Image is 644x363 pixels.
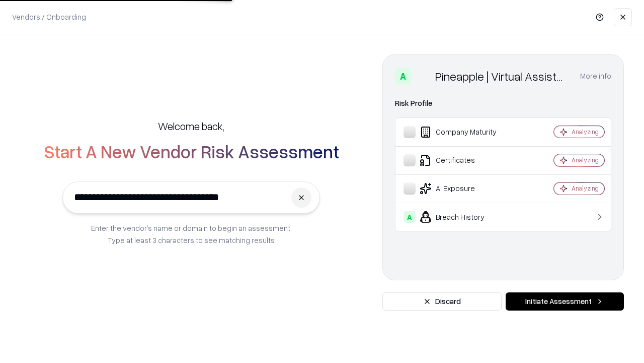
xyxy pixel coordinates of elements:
[382,292,502,311] button: Discard
[12,12,86,22] p: Vendors / Onboarding
[395,97,611,109] div: Risk Profile
[404,126,524,138] div: Company Maturity
[572,156,599,164] div: Analyzing
[404,154,524,166] div: Certificates
[158,119,224,133] h5: Welcome back,
[415,68,431,84] img: Pineapple | Virtual Assistant Agency
[404,211,416,223] div: A
[44,141,339,161] h2: Start A New Vendor Risk Assessment
[506,292,624,311] button: Initiate Assessment
[404,183,524,195] div: AI Exposure
[91,222,292,246] p: Enter the vendor’s name or domain to begin an assessment. Type at least 3 characters to see match...
[572,128,599,136] div: Analyzing
[395,68,411,84] div: A
[404,211,524,223] div: Breach History
[580,67,611,85] button: More info
[572,184,599,193] div: Analyzing
[435,68,568,84] div: Pineapple | Virtual Assistant Agency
